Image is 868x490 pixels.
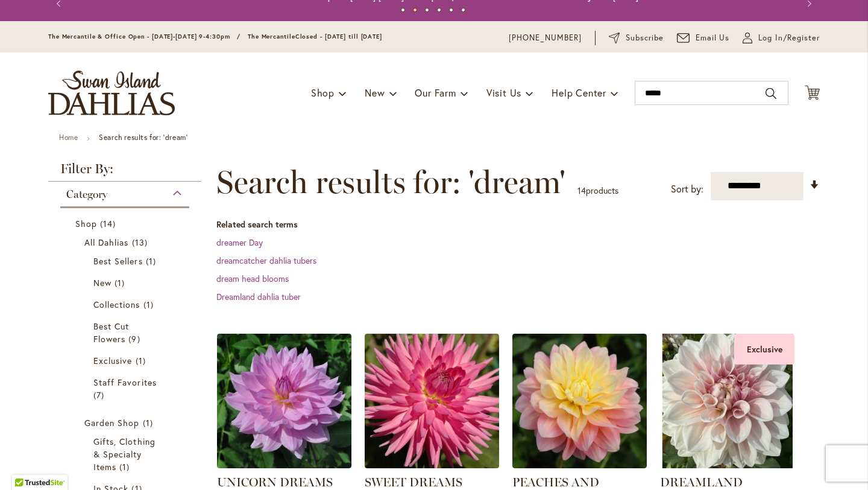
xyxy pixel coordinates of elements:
[626,32,664,44] span: Subscribe
[93,389,107,401] span: 7
[461,8,465,12] button: 6 of 6
[146,255,159,267] span: 1
[425,8,429,12] button: 3 of 6
[9,447,43,481] iframe: Launch Accessibility Center
[660,459,794,471] a: DREAMLAND Exclusive
[84,416,168,429] a: Garden Shop
[75,217,177,230] a: Shop
[660,475,743,489] a: DREAMLAND
[734,334,794,364] div: Exclusive
[743,32,820,44] a: Log In/Register
[365,459,499,471] a: SWEET DREAMS
[660,334,794,468] img: DREAMLAND
[59,133,78,142] a: Home
[696,32,730,44] span: Email Us
[99,133,187,142] strong: Search results for: 'dream'
[119,460,133,473] span: 1
[93,320,159,345] a: Best Cut Flowers
[365,86,385,99] span: New
[365,475,462,489] a: SWEET DREAMS
[143,298,157,311] span: 1
[449,8,453,12] button: 5 of 6
[93,320,129,345] span: Best Cut Flowers
[217,334,351,468] img: UNICORN DREAMS
[216,291,301,302] a: Dreamland dahlia tuber
[143,416,156,429] span: 1
[509,32,582,44] a: [PHONE_NUMBER]
[415,86,456,99] span: Our Farm
[93,354,159,367] a: Exclusive
[75,218,97,229] span: Shop
[512,459,647,471] a: PEACHES AND DREAMS
[216,255,316,266] a: dreamcatcher dahlia tubers
[609,32,664,44] a: Subscribe
[84,236,168,249] a: All Dahlias
[100,217,119,230] span: 14
[486,86,521,99] span: Visit Us
[93,377,157,388] span: Staff Favorites
[48,162,201,182] strong: Filter By:
[401,8,405,12] button: 1 of 6
[93,255,143,267] span: Best Sellers
[217,459,351,471] a: UNICORN DREAMS
[552,86,606,99] span: Help Center
[93,299,140,310] span: Collections
[48,33,295,40] span: The Mercantile & Office Open - [DATE]-[DATE] 9-4:30pm / The Mercantile
[216,237,263,248] a: dreamer Day
[216,164,565,200] span: Search results for: 'dream'
[217,475,333,489] a: UNICORN DREAMS
[93,436,156,472] span: Gifts, Clothing & Specialty Items
[216,273,289,284] a: dream head blooms
[128,332,143,345] span: 9
[115,276,128,289] span: 1
[413,8,417,12] button: 2 of 6
[93,435,159,473] a: Gifts, Clothing &amp; Specialty Items
[93,276,159,289] a: New
[512,334,647,468] img: PEACHES AND DREAMS
[365,334,499,468] img: SWEET DREAMS
[48,71,175,115] a: store logo
[758,32,820,44] span: Log In/Register
[93,255,159,267] a: Best Sellers
[66,188,107,201] span: Category
[295,33,382,40] span: Closed - [DATE] till [DATE]
[577,181,618,200] p: products
[216,218,820,231] dt: Related search terms
[93,355,132,366] span: Exclusive
[136,354,149,367] span: 1
[311,86,335,99] span: Shop
[93,298,159,311] a: Collections
[84,417,140,428] span: Garden Shop
[93,277,112,288] span: New
[677,32,730,44] a: Email Us
[84,237,129,248] span: All Dahlias
[93,376,159,401] a: Staff Favorites
[577,185,586,196] span: 14
[132,236,151,249] span: 13
[671,178,703,200] label: Sort by:
[437,8,441,12] button: 4 of 6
